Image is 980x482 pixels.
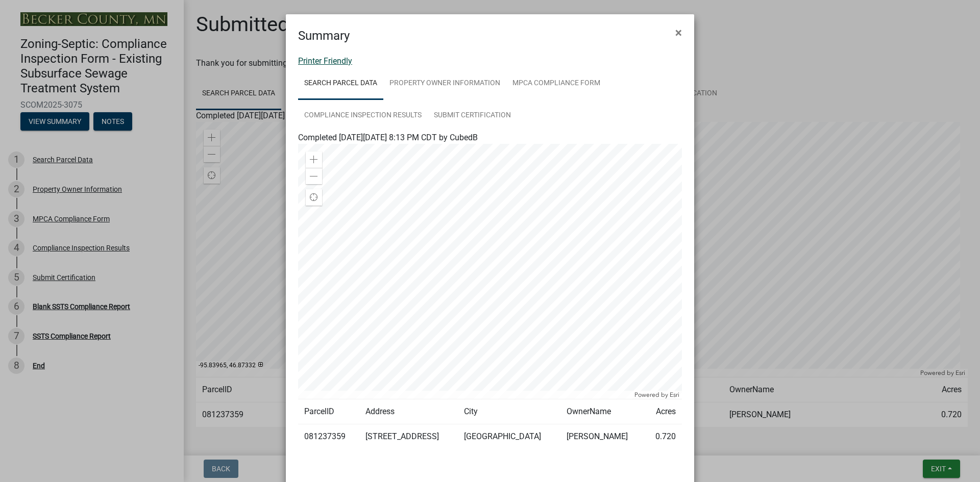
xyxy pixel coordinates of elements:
[675,26,682,40] span: ×
[667,18,690,47] button: Close
[458,399,560,424] td: City
[506,67,606,100] a: MPCA Compliance Form
[306,168,322,184] div: Zoom out
[298,99,428,132] a: Compliance Inspection Results
[298,133,478,142] span: Completed [DATE][DATE] 8:13 PM CDT by CubedB
[298,27,350,45] h4: Summary
[298,67,383,100] a: Search Parcel Data
[383,67,506,100] a: Property Owner Information
[306,189,322,206] div: Find my location
[632,391,682,399] div: Powered by
[298,56,352,66] a: Printer Friendly
[359,424,458,449] td: [STREET_ADDRESS]
[359,399,458,424] td: Address
[428,99,517,132] a: Submit Certification
[306,151,322,168] div: Zoom in
[670,391,679,398] a: Esri
[298,399,359,424] td: ParcelID
[458,424,560,449] td: [GEOGRAPHIC_DATA]
[560,424,645,449] td: [PERSON_NAME]
[645,399,682,424] td: Acres
[298,424,359,449] td: 081237359
[645,424,682,449] td: 0.720
[560,399,645,424] td: OwnerName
